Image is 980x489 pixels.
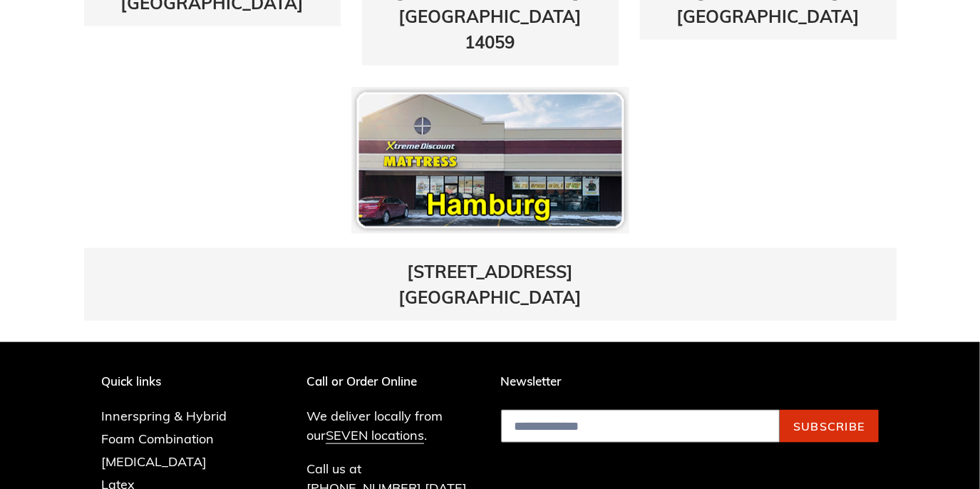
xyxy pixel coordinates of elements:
[306,406,480,445] p: We deliver locally from our .
[398,261,582,308] a: [STREET_ADDRESS][GEOGRAPHIC_DATA]
[102,374,249,388] p: Quick links
[326,427,424,444] a: SEVEN locations
[102,431,215,447] a: Foam Combination
[780,410,879,443] button: Subscribe
[102,453,207,470] a: [MEDICAL_DATA]
[501,410,780,443] input: Email address
[102,408,227,424] a: Innerspring & Hybrid
[501,374,879,388] p: Newsletter
[351,87,629,234] img: pf-66afa184--hamburgloc.png
[306,374,480,388] p: Call or Order Online
[793,419,865,433] span: Subscribe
